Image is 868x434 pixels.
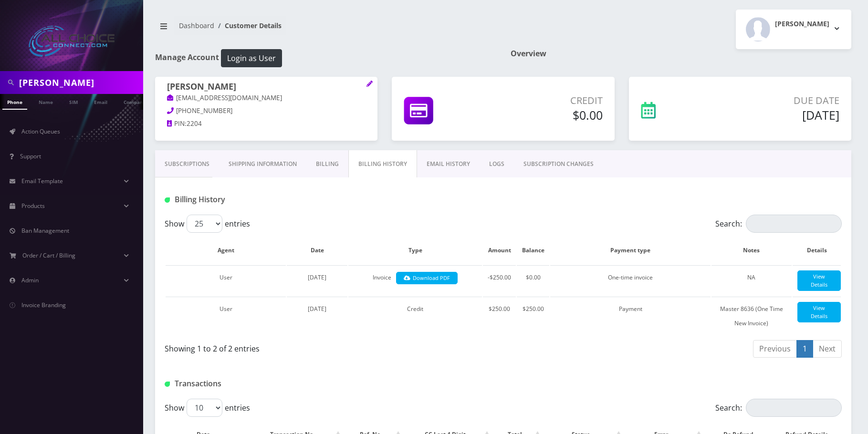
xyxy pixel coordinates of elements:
[165,215,250,233] label: Show entries
[796,340,813,358] a: 1
[21,276,39,284] span: Admin
[166,265,286,296] td: User
[711,265,792,296] td: NA
[348,237,482,264] th: Type
[753,340,797,358] a: Previous
[517,297,549,335] td: $250.00
[166,297,286,335] td: User
[167,93,282,103] a: [EMAIL_ADDRESS][DOMAIN_NAME]
[348,265,482,296] td: Invoice
[492,108,602,122] h5: $0.00
[89,94,112,109] a: Email
[480,150,514,178] a: LOGS
[21,127,60,135] span: Action Queues
[797,270,841,291] a: View Details
[483,297,516,335] td: $250.00
[306,150,348,178] a: Billing
[746,215,842,233] input: Search:
[492,93,602,108] p: Credit
[187,119,202,128] span: 2204
[514,150,603,178] a: SUBSCRIPTION CHANGES
[715,215,842,233] label: Search:
[166,237,286,264] th: Agent
[797,302,841,322] a: View Details
[417,150,480,178] a: EMAIL HISTORY
[517,265,549,296] td: $0.00
[21,177,63,185] span: Email Template
[711,108,839,122] h5: [DATE]
[736,10,851,49] button: [PERSON_NAME]
[813,340,842,358] a: Next
[711,93,839,108] p: Due Date
[22,251,75,259] span: Order / Cart / Billing
[550,297,711,335] td: Payment
[483,265,516,296] td: -$250.00
[165,339,496,354] div: Showing 1 to 2 of 2 entries
[167,82,366,93] h1: [PERSON_NAME]
[165,382,170,387] img: Transactions
[775,20,829,28] h2: [PERSON_NAME]
[179,21,214,30] a: Dashboard
[483,237,516,264] th: Amount
[219,52,282,62] a: Login as User
[165,399,250,417] label: Show entries
[396,272,458,285] a: Download PDF
[187,399,222,417] select: Showentries
[214,21,282,31] li: Customer Details
[21,301,66,309] span: Invoice Branding
[221,49,282,67] button: Login as User
[517,237,549,264] th: Balance
[219,150,306,178] a: Shipping Information
[550,265,711,296] td: One-time invoice
[155,49,496,67] h1: Manage Account
[176,106,232,115] span: [PHONE_NUMBER]
[308,273,326,281] span: [DATE]
[511,49,852,58] h1: Overview
[348,297,482,335] td: Credit
[550,237,711,264] th: Payment type
[793,237,841,264] th: Details
[165,195,381,204] h1: Billing History
[21,227,69,235] span: Ban Management
[187,215,222,233] select: Showentries
[19,73,141,92] input: Search in Company
[715,399,842,417] label: Search:
[308,305,326,313] span: [DATE]
[119,94,151,109] a: Company
[167,119,187,129] a: PIN:
[64,94,83,109] a: SIM
[21,202,45,210] span: Products
[746,399,842,417] input: Search:
[711,297,792,335] td: Master 8636 (One Time New Invoice)
[287,237,347,264] th: Date
[2,94,27,110] a: Phone
[348,150,417,178] a: Billing History
[20,152,41,160] span: Support
[34,94,58,109] a: Name
[155,16,496,43] nav: breadcrumb
[711,237,792,264] th: Notes
[29,26,115,57] img: All Choice Connect
[165,379,381,388] h1: Transactions
[155,150,219,178] a: Subscriptions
